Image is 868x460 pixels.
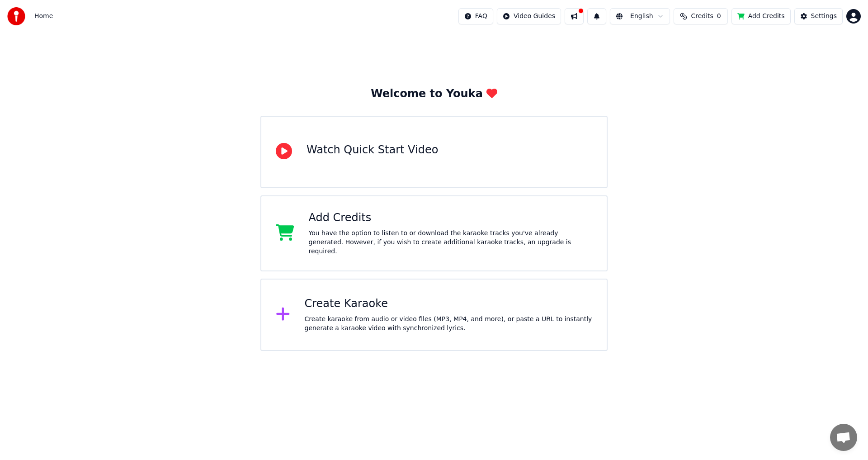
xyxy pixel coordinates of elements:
span: Credits [691,12,713,21]
div: Watch Quick Start Video [307,143,438,157]
div: Add Credits [309,211,593,225]
div: Welcome to Youka [371,87,497,101]
span: Home [34,12,53,21]
button: FAQ [458,8,493,24]
button: Settings [794,8,843,24]
div: Settings [811,12,837,21]
span: 0 [717,12,721,21]
div: Create Karaoke [305,297,593,311]
button: Video Guides [497,8,561,24]
img: youka [7,7,25,25]
nav: breadcrumb [34,12,53,21]
div: You have the option to listen to or download the karaoke tracks you've already generated. However... [309,229,593,256]
div: Avoin keskustelu [830,424,857,451]
button: Credits0 [674,8,728,24]
div: Create karaoke from audio or video files (MP3, MP4, and more), or paste a URL to instantly genera... [305,315,593,333]
button: Add Credits [731,8,791,24]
